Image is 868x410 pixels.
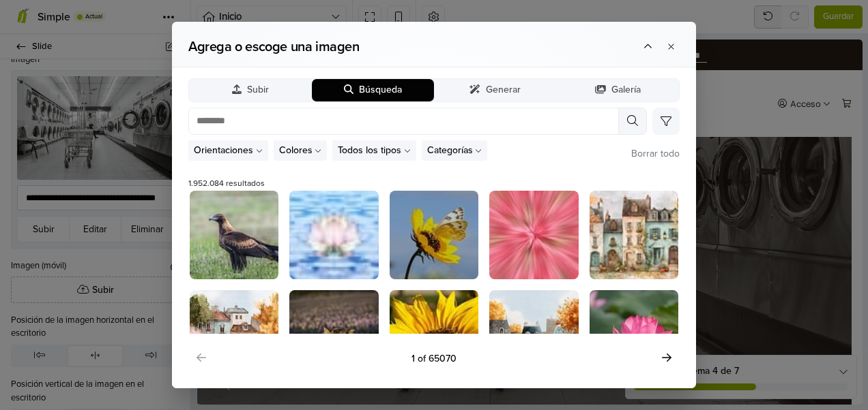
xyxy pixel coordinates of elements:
[312,339,328,356] span: Go to slide 1
[590,290,678,379] img: loto, fondo de la flor, flor, naturaleza, estanque, planta, hermosas flores, bloom, flora, pétalo...
[247,84,269,96] span: Subir
[274,140,328,161] button: Colores
[190,191,278,279] img: águila de cola de cuña, águila, pájaro, raptor, ave de rapiña, aviar, animal, fauna silvestre, or...
[642,54,658,74] button: Carro
[289,290,378,379] img: gato, animal, gato del bosque americano, atento, florecer, flor, mar de flores, primavera
[70,60,98,69] div: Buscar
[557,79,680,101] button: Galería
[190,290,278,379] img: acuarela, cuadro, naturaleza, ciudad, otoño, europa, edificios, arquitectura, temporada, arte, ar...
[611,84,641,96] span: Galería
[338,339,355,356] span: Go to slide 2
[332,140,416,161] button: Todos los tipos
[486,84,521,96] span: Generar
[489,290,578,379] img: acuarela, cuadro, casas, otoño, calabazas, pueblo, calle, edificio, arquitectura, casa, temporada...
[188,39,606,55] h2: Agrega o escoge una imagen
[188,177,265,189] span: 1.952.084 resultados
[188,140,268,161] button: Orientaciones
[25,339,46,356] button: Previous slide
[390,191,478,279] img: mariposa, naturaleza, insecto, fauna silvestre, flor, bloom
[194,143,253,157] span: Orientaciones
[620,339,641,356] button: Next slide
[25,60,46,69] div: Menú
[338,143,401,157] span: Todos los tipos
[427,143,473,157] span: Categorías
[411,351,457,366] span: 1 of 65070
[271,47,394,81] img: andgspaparts
[434,79,557,101] button: Generar
[53,54,100,74] button: Buscar
[489,191,578,279] img: explosión, auge, estallar, fractal, radial, rayos, destello, luz, diseño, iluminado, patrón, espe...
[590,191,678,279] img: casas, otoño, calabazas, hilera, vistoso, arquitectura, edificio, temporada, árboles, calle, veci...
[289,191,378,279] img: bandera, encabezamiento, lirio de agua, estanque, naturaleza, bloom, florecer, agua, flora, loto,...
[189,79,312,101] button: Subir
[279,143,313,157] span: Colores
[422,140,488,161] button: Categorías
[594,60,624,69] div: Acceso
[312,79,435,101] button: Búsqueda
[8,54,49,74] button: Menú
[359,84,402,96] span: Búsqueda
[631,148,680,159] span: Borrar todo
[578,54,637,74] button: Acceso
[390,290,478,379] img: girasol, bloom, plantas, papel pintado de la naturaleza, jardín, girasol floreciente, flor, hermo...
[631,146,680,161] button: Borrar todo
